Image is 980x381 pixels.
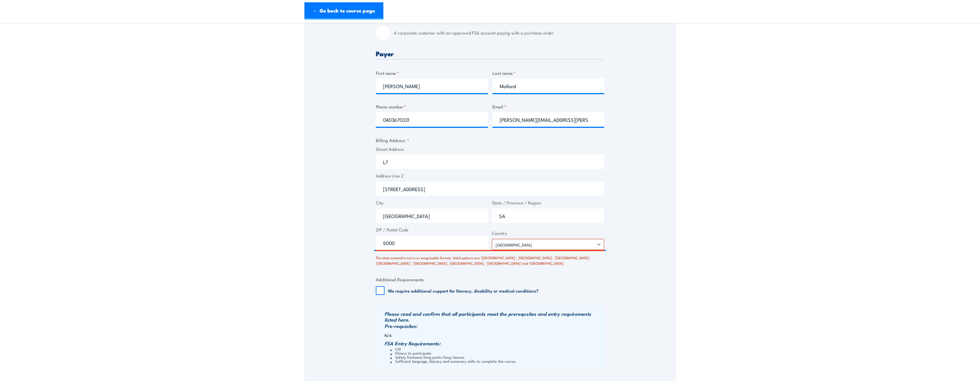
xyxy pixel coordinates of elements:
[492,103,604,110] label: Email
[385,323,603,329] h3: Pre-requisites:
[376,146,604,153] label: Street Address
[376,226,488,233] label: ZIP / Postal Code
[385,311,603,322] h3: Please read and confirm that all participants meet the prerequsites and entry requirements listed...
[390,351,603,355] li: Fitness to participate
[492,70,604,76] label: Last name
[376,155,604,169] input: Enter a location
[304,2,383,20] a: ← Go back to course page
[390,359,603,363] li: Sufficient language, literacy and numeracy skills to complete the course
[388,288,539,293] label: We require additional support for literacy, disability or medical conditions?
[376,50,604,57] h3: Payer
[385,333,603,338] p: N/A
[390,347,603,351] li: USI
[385,340,603,346] h3: FSA Entry Requirements:
[376,199,488,206] label: City
[492,199,604,206] label: State / Province / Region
[376,276,424,283] legend: Additional Requirements
[492,230,604,237] label: Country
[376,173,604,179] label: Address Line 2
[390,355,603,359] li: Safety footwear/long pants/long sleeves
[376,70,488,76] label: First name
[376,252,604,266] div: The state entered is not in a recognisable format. Valid options are: '[GEOGRAPHIC_DATA]', '[GEOG...
[376,103,488,110] label: Phone number
[394,26,604,40] label: A corporate customer with an approved FSA account paying with a purchase order
[376,137,409,144] legend: Billing Address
